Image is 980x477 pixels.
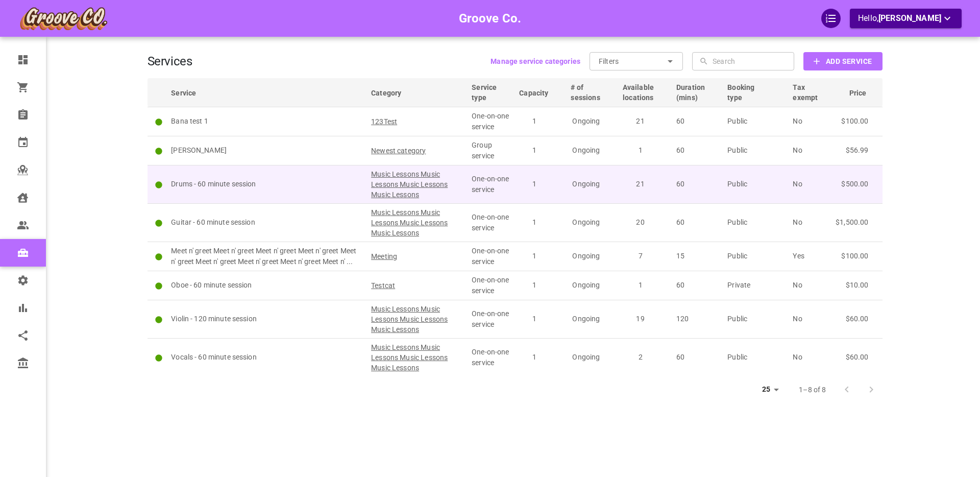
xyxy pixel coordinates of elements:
p: Yes [793,251,831,261]
p: 60 [676,352,718,363]
p: One-on-one service [472,174,510,195]
svg: Active [155,282,163,291]
span: Booking type [727,82,783,103]
svg: Active [155,181,163,189]
span: $60.00 [846,353,869,361]
h6: Groove Co. [459,9,522,28]
span: $56.99 [846,146,869,154]
p: 1 [513,217,556,228]
p: 1 [513,251,556,261]
p: No [793,280,831,291]
p: 1–8 of 8 [799,385,826,395]
span: $100.00 [841,117,868,125]
p: Guitar - 60 minute session [171,217,362,228]
p: 7 [618,251,663,261]
p: No [793,145,831,156]
p: Ongoing [565,352,607,363]
span: Testcat [371,280,395,291]
span: $100.00 [841,252,868,260]
img: company-logo [18,6,108,31]
p: One-on-one service [472,111,510,132]
p: Ongoing [565,217,607,228]
p: 1 [618,280,663,291]
p: One-on-one service [472,246,510,267]
p: Private [727,280,783,291]
span: Newest category [371,146,426,156]
span: Meeting [371,251,397,261]
span: $500.00 [841,180,868,188]
p: Vocals - 60 minute session [171,352,362,363]
p: No [793,352,831,363]
input: Search [713,52,792,70]
p: No [793,217,831,228]
p: 19 [618,314,663,324]
p: 60 [676,116,718,127]
p: 2 [618,352,663,363]
p: 60 [676,145,718,156]
p: Meet n' greet Meet n' greet Meet n' greet Meet n' greet Meet n' greet Meet n' greet Meet n' greet... [171,246,362,267]
span: $60.00 [846,315,869,323]
p: 21 [618,116,663,127]
p: Ongoing [565,280,607,291]
p: No [793,116,831,127]
p: 60 [676,217,718,228]
p: 1 [513,179,556,189]
p: Public [727,352,783,363]
p: Public [727,251,783,261]
span: Music Lessons Music Lessons Music Lessons Music Lessons [371,169,462,200]
div: 25 [758,382,782,397]
p: 1 [513,145,556,156]
svg: Active [155,354,163,363]
span: 123Test [371,116,397,127]
span: Music Lessons Music Lessons Music Lessons Music Lessons [371,342,462,373]
p: Ongoing [565,145,607,156]
p: 20 [618,217,663,228]
p: 1 [513,116,556,127]
span: $1,500.00 [836,218,868,226]
svg: Active [155,118,163,127]
p: Public [727,116,783,127]
p: Public [727,179,783,189]
p: 1 [513,352,556,363]
span: Music Lessons Music Lessons Music Lessons Music Lessons [371,304,462,335]
p: 1 [513,280,556,291]
span: [PERSON_NAME] [878,13,941,23]
p: Public [727,145,783,156]
p: Hello, [858,12,953,25]
span: Service [171,88,209,98]
span: Capacity [519,88,561,98]
p: Group service [472,140,510,161]
p: One-on-one service [472,308,510,330]
p: 120 [676,314,718,324]
svg: Active [155,219,163,228]
svg: Active [155,316,163,324]
p: 1 [513,314,556,324]
b: Add Service [826,55,872,68]
button: Add Service [803,52,882,70]
span: Tax exempt [793,82,831,103]
p: 21 [618,179,663,189]
b: Manage service categories [491,57,580,65]
p: No [793,314,831,324]
p: Ongoing [565,116,607,127]
span: $10.00 [846,281,869,289]
p: 60 [676,179,718,189]
span: Music Lessons Music Lessons Music Lessons Music Lessons [371,207,462,238]
p: Bana test 1 [171,116,362,127]
p: 60 [676,280,718,291]
p: One-on-one service [472,212,510,233]
span: Price [849,88,880,98]
span: Category [371,88,414,98]
p: One-on-one service [472,347,510,368]
p: Ongoing [565,251,607,261]
span: # of sessions [571,82,613,103]
svg: Active [155,147,163,156]
p: Violin - 120 minute session [171,314,362,324]
button: Hello,[PERSON_NAME] [850,9,962,28]
p: Public [727,217,783,228]
span: Service type [472,82,510,103]
p: Oboe - 60 minute session [171,280,362,291]
p: Ongoing [565,314,607,324]
p: One-on-one service [472,275,510,296]
p: Ongoing [565,179,607,189]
